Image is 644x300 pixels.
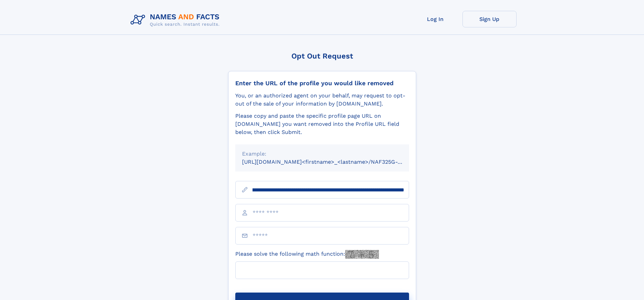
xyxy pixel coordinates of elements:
[228,52,416,60] div: Opt Out Request
[235,92,409,108] div: You, or an authorized agent on your behalf, may request to opt-out of the sale of your informatio...
[235,112,409,136] div: Please copy and paste the specific profile page URL on [DOMAIN_NAME] you want removed into the Pr...
[462,11,517,27] a: Sign Up
[242,159,422,165] small: [URL][DOMAIN_NAME]<firstname>_<lastname>/NAF325G-xxxxxxxx
[408,11,462,27] a: Log In
[235,79,409,87] div: Enter the URL of the profile you would like removed
[128,11,225,29] img: Logo Names and Facts
[242,150,402,158] div: Example:
[235,250,379,259] label: Please solve the following math function:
